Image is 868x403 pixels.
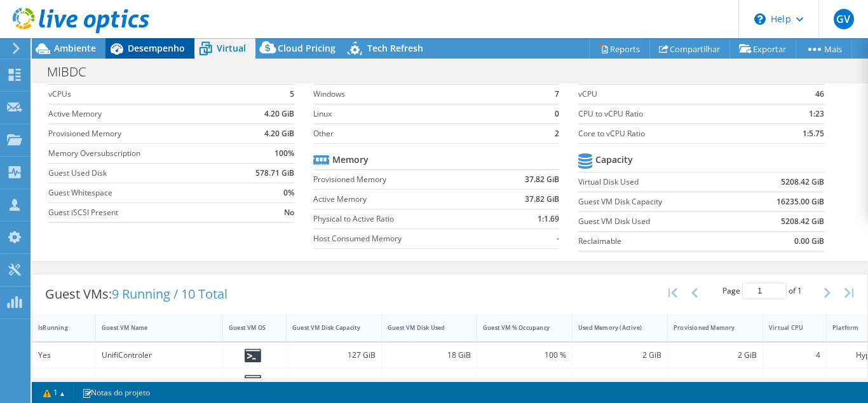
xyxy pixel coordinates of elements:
label: Active Memory [48,108,235,120]
label: vCPU [578,88,768,101]
div: Guest VMs: [32,274,240,314]
b: 5208.42 GiB [781,176,824,188]
span: Page of [722,283,802,299]
b: 37.82 GiB [525,173,559,186]
div: IsRunning [38,323,74,332]
h1: MIBDC [41,65,105,79]
span: Desempenho [128,42,185,54]
label: Guest Used Disk [48,167,235,180]
span: 1 [797,285,802,296]
b: 46 [815,88,824,101]
b: 1:1.69 [538,213,559,225]
b: Memory [332,153,369,166]
div: Provisioned Memory [674,323,742,332]
label: Physical to Active Ratio [313,213,494,225]
input: jump to page [742,283,787,299]
label: Host Consumed Memory [313,232,494,245]
div: 2 GiB [674,348,757,362]
div: Reflect [102,374,217,388]
label: Provisioned Memory [313,173,494,186]
a: 1 [34,385,74,400]
label: Reclaimable [578,235,739,248]
label: vCPUs [48,88,235,101]
a: Exportar [729,39,796,59]
label: Provisioned Memory [48,127,235,140]
label: Guest iSCSI Present [48,206,235,219]
div: 0 GiB [578,374,661,388]
label: Virtual Disk Used [578,176,739,188]
div: Virtual CPU [769,323,805,332]
b: 1:23 [809,108,824,120]
a: Mais [796,39,852,59]
span: Virtual [217,42,246,54]
label: Active Memory [313,193,494,206]
div: Guest VM Disk Used [388,323,456,332]
b: 5 [290,88,294,101]
div: Used Memory (Active) [578,323,646,332]
label: CPU to vCPU Ratio [578,108,768,120]
a: Reports [589,39,650,59]
span: Ambiente [54,42,96,54]
div: 1 [769,374,820,388]
b: Capacity [595,153,633,166]
div: 4 [769,348,820,362]
b: 4.20 GiB [264,108,294,120]
div: UnifiControler [102,348,217,362]
b: 4.20 GiB [264,127,294,140]
label: Guest VM Disk Capacity [578,195,739,208]
div: Guest VM OS [229,323,265,332]
label: Guest VM Disk Used [578,215,739,228]
div: Guest VM Disk Capacity [292,323,360,332]
b: No [284,206,294,219]
a: Compartilhar [649,39,730,59]
span: GV [834,9,854,29]
b: - [557,232,559,245]
b: 37.82 GiB [525,193,559,206]
b: 0% [283,187,294,199]
b: 7 [555,88,559,101]
a: Notas do projeto [73,385,159,400]
div: 0 GiB [292,374,376,388]
div: 18 GiB [388,348,471,362]
div: 100 % [483,348,566,362]
label: Guest Whitespace [48,187,235,199]
div: Guest VM % Occupancy [483,323,551,332]
b: 578.71 GiB [255,167,294,180]
div: 0 GiB [674,374,757,388]
span: Tech Refresh [367,42,423,54]
label: Linux [313,108,547,120]
b: 100% [275,147,294,160]
div: Yes [38,348,90,362]
div: No [38,374,90,388]
span: Cloud Pricing [278,42,336,54]
label: Core to vCPU Ratio [578,127,768,140]
b: 0 [555,108,559,120]
div: 0 GiB [388,374,471,388]
b: 0.00 GiB [794,235,824,248]
b: 2 [555,127,559,140]
svg: \n [754,13,766,25]
b: 1:5.75 [803,127,824,140]
div: 127 GiB [292,348,376,362]
div: 2 GiB [578,348,661,362]
span: 9 Running / 10 Total [112,285,227,302]
b: 5208.42 GiB [781,215,824,228]
div: - % [483,374,566,388]
label: Memory Oversubscription [48,147,235,160]
b: 16235.00 GiB [776,195,824,208]
div: Guest VM Name [102,323,201,332]
label: Windows [313,88,547,101]
label: Other [313,127,547,140]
